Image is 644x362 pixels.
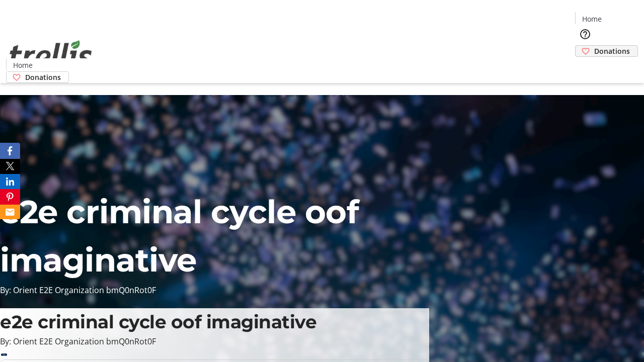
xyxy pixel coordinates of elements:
button: Help [575,24,595,44]
span: Home [582,14,602,24]
span: Home [13,60,33,70]
span: Donations [594,46,630,56]
a: Home [7,60,39,70]
img: Orient E2E Organization bmQ0nRot0F's Logo [6,29,96,79]
a: Donations [6,71,69,83]
span: Donations [25,72,61,82]
a: Home [576,14,608,24]
a: Donations [575,45,638,57]
button: Cart [575,57,595,77]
